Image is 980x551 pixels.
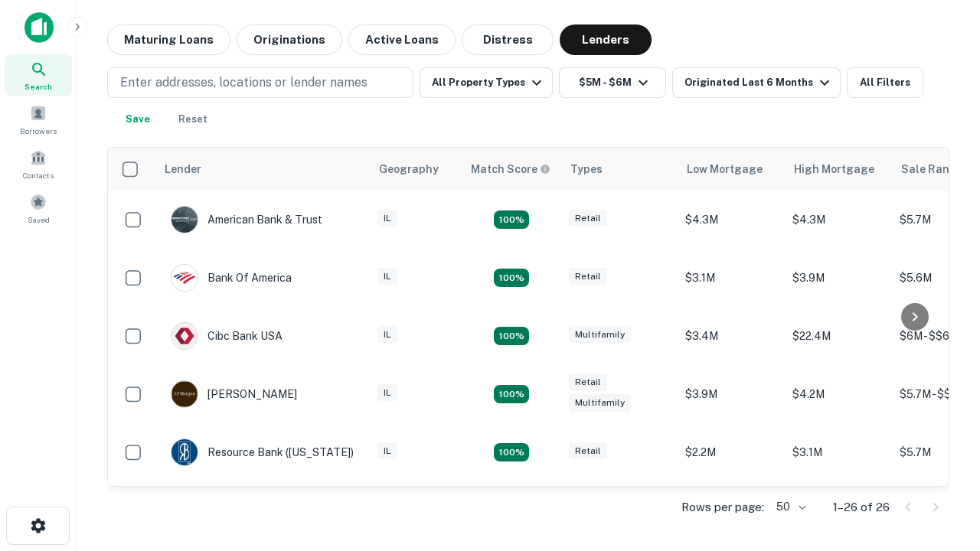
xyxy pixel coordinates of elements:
div: IL [377,442,397,460]
div: Originated Last 6 Months [684,73,834,92]
iframe: Chat Widget [903,380,980,453]
td: $3.9M [678,365,785,423]
div: Cibc Bank USA [171,322,283,350]
td: $2.2M [678,423,785,481]
button: All Property Types [420,67,553,98]
div: Retail [569,210,607,227]
p: Enter addresses, locations or lender names [120,73,367,92]
span: Contacts [23,169,54,181]
a: Search [5,54,72,96]
h6: Match Score [471,161,547,178]
td: $3.1M [785,423,892,481]
td: $4.3M [678,191,785,249]
div: Retail [569,373,607,391]
th: High Mortgage [785,148,892,191]
div: Matching Properties: 4, hasApolloMatch: undefined [494,385,529,403]
div: 50 [770,496,808,518]
div: Bank Of America [171,264,292,292]
img: picture [171,381,198,407]
button: Save your search to get updates of matches that match your search criteria. [113,104,162,135]
div: Matching Properties: 4, hasApolloMatch: undefined [494,327,529,345]
p: Rows per page: [681,498,764,517]
div: Lender [165,160,201,178]
td: $3.4M [678,307,785,365]
td: $22.4M [785,307,892,365]
button: Lenders [560,24,652,55]
img: picture [171,323,198,349]
span: Borrowers [20,125,57,137]
a: Borrowers [5,99,72,140]
img: picture [171,265,198,291]
div: [PERSON_NAME] [171,380,297,408]
button: All Filters [847,67,923,98]
div: Matching Properties: 4, hasApolloMatch: undefined [494,269,529,287]
button: Originated Last 6 Months [672,67,841,98]
div: Resource Bank ([US_STATE]) [171,439,354,466]
div: IL [377,384,397,402]
span: Saved [28,214,50,226]
div: American Bank & Trust [171,206,322,233]
button: Active Loans [348,24,456,55]
button: Originations [237,24,342,55]
button: $5M - $6M [559,67,666,98]
div: Geography [379,160,439,178]
div: IL [377,268,397,285]
td: $4.3M [785,191,892,249]
div: Types [570,160,603,178]
div: Multifamily [569,326,631,344]
th: Types [561,148,678,191]
button: Distress [462,24,554,55]
th: Low Mortgage [678,148,785,191]
button: Reset [168,104,217,135]
div: IL [377,210,397,227]
img: picture [171,439,198,465]
td: $19.4M [785,481,892,540]
div: High Mortgage [794,160,874,178]
th: Geography [370,148,462,191]
div: Low Mortgage [687,160,763,178]
a: Contacts [5,143,72,184]
th: Lender [155,148,370,191]
td: $3.9M [785,249,892,307]
button: Maturing Loans [107,24,230,55]
div: Retail [569,268,607,285]
button: Enter addresses, locations or lender names [107,67,413,98]
td: $19.4M [678,481,785,540]
p: 1–26 of 26 [833,498,890,517]
img: capitalize-icon.png [24,12,54,43]
div: Multifamily [569,394,631,412]
td: $3.1M [678,249,785,307]
div: Matching Properties: 4, hasApolloMatch: undefined [494,443,529,461]
div: Matching Properties: 7, hasApolloMatch: undefined [494,210,529,229]
a: Saved [5,187,72,229]
td: $4.2M [785,365,892,423]
img: picture [171,207,198,233]
span: Search [24,80,52,93]
div: Capitalize uses an advanced AI algorithm to match your search with the best lender. The match sco... [471,161,550,178]
div: IL [377,326,397,344]
th: Capitalize uses an advanced AI algorithm to match your search with the best lender. The match sco... [462,148,561,191]
div: Retail [569,442,607,460]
